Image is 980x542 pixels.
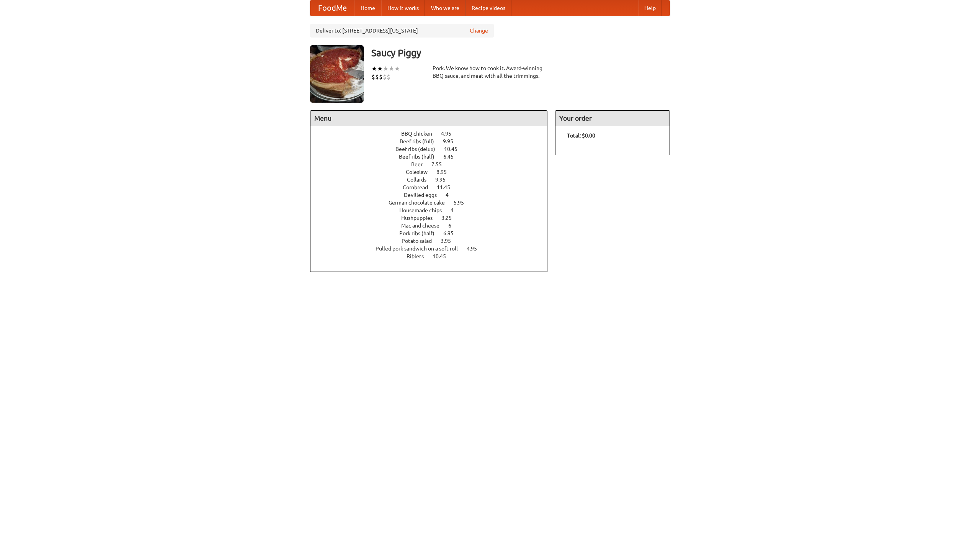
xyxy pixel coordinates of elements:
span: Coleslaw [406,169,435,175]
span: 4.95 [441,131,459,137]
li: ★ [394,64,400,73]
li: $ [375,73,379,81]
span: 4 [451,207,461,213]
span: Hushpuppies [401,215,440,221]
span: Housemade chips [399,207,449,213]
a: Beer 7.55 [411,161,456,167]
a: German chocolate cake 5.95 [389,200,478,206]
a: FoodMe [310,0,354,16]
span: Collards [407,177,434,183]
span: Riblets [407,253,431,259]
a: How it works [381,0,425,16]
span: German chocolate cake [389,200,452,206]
a: Collards 9.95 [407,177,460,183]
li: ★ [383,64,389,73]
li: $ [383,73,387,81]
li: ★ [371,64,377,73]
span: 4 [446,192,456,198]
span: Pulled pork sandwich on a soft roll [376,246,465,252]
span: 6.95 [443,230,461,236]
a: Pork ribs (half) 6.95 [399,230,468,236]
div: Deliver to: [STREET_ADDRESS][US_STATE] [310,24,494,38]
li: ★ [389,64,394,73]
a: Beef ribs (full) 9.95 [400,138,467,144]
span: 9.95 [443,138,461,144]
span: 10.45 [444,146,465,152]
h4: Menu [310,111,547,126]
span: Cornbread [403,184,436,190]
li: ★ [377,64,383,73]
a: BBQ chicken 4.95 [401,131,465,137]
a: Hushpuppies 3.25 [401,215,466,221]
a: Change [470,27,488,34]
a: Who we are [425,0,465,16]
span: 8.95 [436,169,454,175]
span: Beef ribs (full) [400,138,442,144]
span: 9.95 [435,177,453,183]
span: 6.45 [443,154,461,160]
span: 4.95 [467,246,485,252]
span: Beef ribs (delux) [395,146,443,152]
a: Housemade chips 4 [399,207,468,213]
a: Beef ribs (half) 6.45 [399,154,468,160]
b: Total: $0.00 [567,133,595,139]
a: Help [638,0,662,16]
span: 3.25 [441,215,459,221]
span: Mac and cheese [401,223,447,229]
a: Home [354,0,381,16]
div: Pork. We know how to cook it. Award-winning BBQ sauce, and meat with all the trimmings. [433,64,547,80]
a: Potato salad 3.95 [402,238,465,244]
span: Beef ribs (half) [399,154,442,160]
a: Mac and cheese 6 [401,223,465,229]
span: Devilled eggs [404,192,444,198]
a: Beef ribs (delux) 10.45 [395,146,472,152]
span: Beer [411,161,430,167]
a: Cornbread 11.45 [403,184,464,190]
a: Coleslaw 8.95 [406,169,461,175]
span: 3.95 [441,238,459,244]
a: Riblets 10.45 [407,253,460,259]
span: BBQ chicken [401,131,440,137]
li: $ [371,73,375,81]
h4: Your order [555,111,670,126]
h3: Saucy Piggy [371,45,670,61]
li: $ [379,73,383,81]
span: Pork ribs (half) [399,230,442,236]
a: Devilled eggs 4 [404,192,463,198]
span: 6 [448,223,459,229]
a: Pulled pork sandwich on a soft roll 4.95 [376,246,491,252]
span: 10.45 [433,253,454,259]
a: Recipe videos [465,0,511,16]
span: Potato salad [402,238,439,244]
span: 7.55 [431,161,449,167]
li: $ [387,73,390,81]
span: 5.95 [454,200,472,206]
span: 11.45 [437,184,458,190]
img: angular.jpg [310,45,364,103]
